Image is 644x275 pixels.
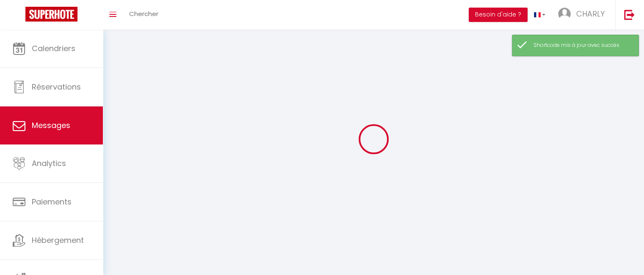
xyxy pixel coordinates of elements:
span: Hébergement [32,235,84,245]
span: Réservations [32,82,81,92]
span: Paiements [32,196,72,207]
span: Messages [32,120,70,131]
span: Analytics [32,158,66,169]
span: Calendriers [32,43,75,54]
img: logout [624,9,635,20]
button: Besoin d'aide ? [469,8,528,22]
img: ... [558,8,571,20]
span: CHARLY [576,8,605,19]
img: Super Booking [25,7,77,22]
span: Chercher [129,9,158,18]
div: Shortcode mis à jour avec succès [533,41,630,49]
